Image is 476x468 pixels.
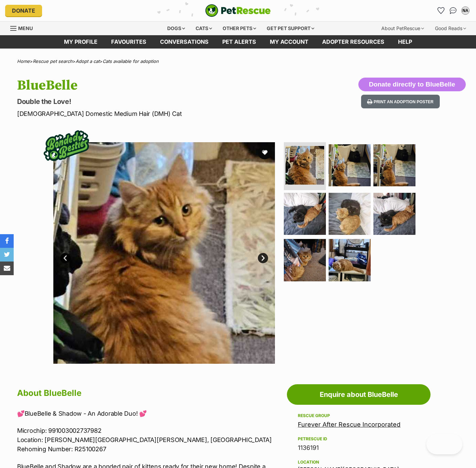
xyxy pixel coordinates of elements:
img: Photo of Blue Belle [329,239,371,281]
button: Print an adoption poster [361,95,440,109]
p: 💕BlueBelle & Shadow - An Adorable Duo! 💕 [17,409,283,418]
a: Furever After Rescue Incorporated [298,421,400,428]
img: logo-cat-932fe2b9b8326f06289b0f2fb663e598f794de774fb13d1741a6617ecf9a85b4.svg [205,4,271,17]
a: Conversations [448,5,459,16]
a: Adopt a cat [76,58,100,64]
h1: BlueBelle [17,78,290,93]
a: My account [263,35,315,49]
div: NA [462,7,469,14]
span: Menu [18,25,33,31]
div: Other pets [218,22,261,35]
img: Photo of Blue Belle [284,239,326,281]
a: Favourites [104,35,153,49]
p: [DEMOGRAPHIC_DATA] Domestic Medium Hair (DMH) Cat [17,109,290,118]
a: Pet alerts [215,35,263,49]
img: chat-41dd97257d64d25036548639549fe6c8038ab92f7586957e7f3b1b290dea8141.svg [450,7,457,14]
iframe: Help Scout Beacon - Open [426,434,462,454]
a: Help [391,35,419,49]
p: Double the Love! [17,97,290,106]
div: 1136191 [298,443,420,453]
div: Dogs [162,22,190,35]
div: Get pet support [262,22,319,35]
a: PetRescue [205,4,271,17]
img: Photo of Blue Belle [286,146,324,185]
a: Prev [60,253,70,263]
a: Next [258,253,268,263]
div: PetRescue ID [298,436,420,442]
button: Donate directly to BlueBelle [358,78,466,91]
div: Good Reads [430,22,471,35]
img: Photo of Blue Belle [284,193,326,235]
img: Photo of Blue Belle [329,193,371,235]
img: bonded besties [39,118,94,173]
h2: About BlueBelle [17,386,283,401]
img: Photo of Blue Belle [329,144,371,186]
div: Cats [191,22,217,35]
a: Menu [10,22,38,34]
a: Cats available for adoption [103,58,159,64]
a: Enquire about BlueBelle [287,384,431,405]
img: Photo of Blue Belle [373,144,415,186]
p: Microchip: 991003002737982 Location: [PERSON_NAME][GEOGRAPHIC_DATA][PERSON_NAME], [GEOGRAPHIC_DAT... [17,426,283,454]
a: Favourites [435,5,446,16]
a: conversations [153,35,215,49]
a: Home [17,58,30,64]
a: Adopter resources [315,35,391,49]
div: Location [298,459,420,465]
img: Photo of Blue Belle [373,193,415,235]
div: About PetRescue [376,22,429,35]
img: Photo of Blue Belle [53,142,275,364]
button: favourite [258,146,272,159]
a: My profile [57,35,104,49]
div: Rescue group [298,413,420,418]
button: My account [460,5,471,16]
a: Rescue pet search [33,58,72,64]
ul: Account quick links [435,5,471,16]
a: Donate [5,5,42,16]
